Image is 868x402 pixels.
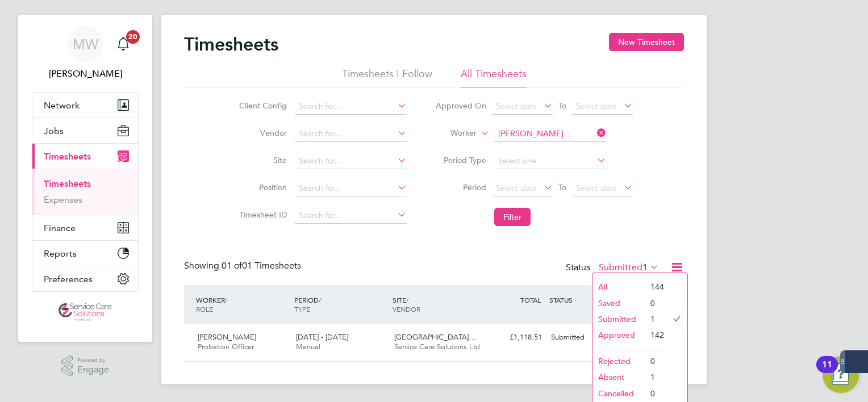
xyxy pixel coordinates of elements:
[645,295,664,311] li: 0
[555,180,570,195] span: To
[236,210,287,220] label: Timesheet ID
[295,126,407,142] input: Search for...
[592,353,645,369] li: Rejected
[592,327,645,343] li: Approved
[599,262,659,273] label: Submitted
[295,208,407,224] input: Search for...
[592,369,645,385] li: Absent
[295,99,407,115] input: Search for...
[32,26,139,81] a: MW[PERSON_NAME]
[32,169,138,215] div: Timesheets
[73,37,98,52] span: MW
[44,248,77,259] span: Reports
[645,369,664,385] li: 1
[294,304,310,313] span: TYPE
[546,290,606,310] div: STATUS
[198,332,256,342] span: [PERSON_NAME]
[196,304,213,313] span: ROLE
[461,67,527,87] li: All Timesheets
[295,181,407,196] input: Search for...
[645,279,664,295] li: 144
[112,26,135,62] a: 20
[319,295,321,304] span: /
[645,353,664,369] li: 0
[236,101,287,111] label: Client Config
[184,260,303,272] div: Showing
[236,128,287,138] label: Vendor
[44,125,64,136] span: Jobs
[645,386,664,401] li: 0
[32,303,139,321] a: Go to home page
[222,260,242,271] span: 01 of
[77,365,109,375] span: Engage
[236,155,287,165] label: Site
[520,295,541,304] span: TOTAL
[44,194,82,205] a: Expenses
[295,153,407,169] input: Search for...
[592,295,645,311] li: Saved
[645,311,664,327] li: 1
[342,67,432,87] li: Timesheets I Follow
[555,98,570,113] span: To
[435,155,486,165] label: Period Type
[59,303,112,321] img: servicecare-logo-retina.png
[236,182,287,192] label: Position
[435,101,486,111] label: Approved On
[823,357,859,393] button: Open Resource Center, 11 new notifications
[576,183,617,193] span: Select date
[44,223,76,233] span: Finance
[496,183,537,193] span: Select date
[546,328,606,347] div: Submitted
[198,342,254,351] span: Probation Officer
[32,144,138,169] button: Timesheets
[32,118,138,143] button: Jobs
[61,355,110,377] a: Powered byEngage
[291,290,390,319] div: PERIOD
[193,290,291,319] div: WORKER
[642,262,648,273] span: 1
[592,279,645,295] li: All
[18,15,152,342] nav: Main navigation
[487,328,546,347] div: £1,118.51
[566,260,661,276] div: Status
[394,332,476,342] span: [GEOGRAPHIC_DATA]…
[494,153,606,169] input: Select one
[494,208,531,226] button: Filter
[126,30,140,44] span: 20
[225,295,227,304] span: /
[609,33,684,51] button: New Timesheet
[435,182,486,192] label: Period
[296,342,320,351] span: Manual
[425,128,477,139] label: Worker
[44,151,91,162] span: Timesheets
[576,101,617,111] span: Select date
[393,304,420,313] span: VENDOR
[32,215,138,240] button: Finance
[394,342,480,351] span: Service Care Solutions Ltd
[406,295,408,304] span: /
[44,100,80,111] span: Network
[32,266,138,291] button: Preferences
[222,260,301,271] span: 01 Timesheets
[184,33,278,56] h2: Timesheets
[44,274,93,284] span: Preferences
[822,365,832,379] div: 11
[32,67,139,81] span: Mark White
[390,290,488,319] div: SITE
[77,355,109,365] span: Powered by
[494,126,606,142] input: Search for...
[32,241,138,266] button: Reports
[496,101,537,111] span: Select date
[296,332,348,342] span: [DATE] - [DATE]
[592,386,645,401] li: Cancelled
[44,178,91,189] a: Timesheets
[32,93,138,118] button: Network
[645,327,664,343] li: 142
[592,311,645,327] li: Submitted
